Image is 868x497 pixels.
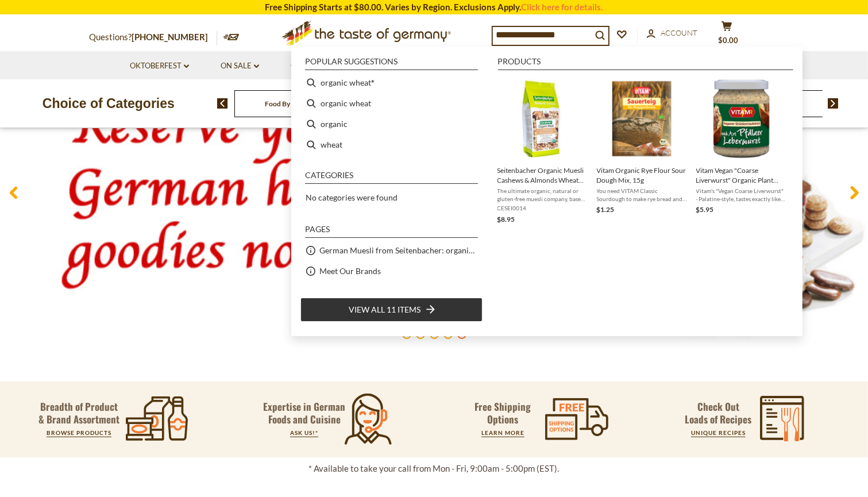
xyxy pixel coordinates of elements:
span: Vitam Organic Rye Flour Sour Dough Mix, 15g [597,165,687,185]
p: Expertise in German Foods and Cuisine [263,400,346,426]
a: Click here for details. [522,2,603,12]
span: $0.00 [718,36,738,45]
a: LEARN MORE [481,429,524,436]
button: $0.00 [710,21,744,49]
a: Vitam Organic Rye Flour Sour Dough Mix, 15gYou need VITAM Classic Sourdough to make rye bread and... [597,77,687,225]
span: No categories were found [306,192,398,202]
li: organic [300,114,483,134]
p: Free Shipping Options [465,400,541,426]
li: Categories [305,171,478,184]
span: $1.25 [597,205,615,214]
li: Seitenbacher Organic Muesli Cashews & Almonds Wheat Free, 16 oz. [493,72,592,230]
li: German Muesli from Seitenbacher: organic and natural food at its best. [300,240,483,261]
span: CESEI0014 [497,204,588,212]
a: [PHONE_NUMBER] [132,32,209,42]
li: organic wheat* [300,72,483,93]
span: Vitam's "Vegan Coarse Liverwurst" - Palatine-style, tastes exactly like the well known coarsely g... [696,187,786,203]
span: $5.95 [696,205,714,214]
a: ASK US!* [290,429,318,436]
p: Check Out Loads of Recipes [685,400,751,426]
li: wheat [300,134,483,155]
img: previous arrow [217,98,228,109]
img: Seitenbacher # 21 Cashew and Almonds [501,77,584,160]
span: You need VITAM Classic Sourdough to make rye bread and mixed rye bread. It is an "original sourdo... [597,187,687,203]
span: The ultimate organic, natural or gluten-free muesli company, based in the [GEOGRAPHIC_DATA] betwe... [497,187,588,203]
a: On Sale [221,60,259,72]
span: View all 11 items [349,303,421,316]
li: Products [498,57,793,70]
a: Oktoberfest [130,60,189,72]
li: organic wheat [300,93,483,114]
a: Meet Our Brands [319,264,381,278]
p: Questions? [90,30,217,45]
a: German Muesli from Seitenbacher: organic and natural food at its best. [319,244,478,257]
a: Food By Category [265,99,319,108]
a: Vitam Vegan "Coarse Liverwurst" Organic Plant Based Savory Spread, 4.2 ozVitam's "Vegan Coarse Li... [696,77,786,225]
span: Seitenbacher Organic Muesli Cashews & Almonds Wheat Free, 16 oz. [497,165,588,185]
a: Account [647,27,698,40]
li: Popular suggestions [305,57,478,70]
li: Meet Our Brands [300,261,483,282]
li: Pages [305,225,478,238]
span: $8.95 [497,215,515,224]
span: Account [661,28,698,37]
a: Seitenbacher # 21 Cashew and AlmondsSeitenbacher Organic Muesli Cashews & Almonds Wheat Free, 16 ... [497,77,588,225]
a: UNIQUE RECIPES [691,429,746,436]
p: Breadth of Product & Brand Assortment [38,400,119,426]
div: Instant Search Results [291,47,803,336]
li: Vitam Organic Rye Flour Sour Dough Mix, 15g [592,72,692,230]
li: Vitam Vegan "Coarse Liverwurst" Organic Plant Based Savory Spread, 4.2 oz [692,72,791,230]
li: View all 11 items [300,298,483,322]
span: Vitam Vegan "Coarse Liverwurst" Organic Plant Based Savory Spread, 4.2 oz [696,165,786,185]
img: next arrow [828,98,839,109]
a: BROWSE PRODUCTS [47,429,111,436]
